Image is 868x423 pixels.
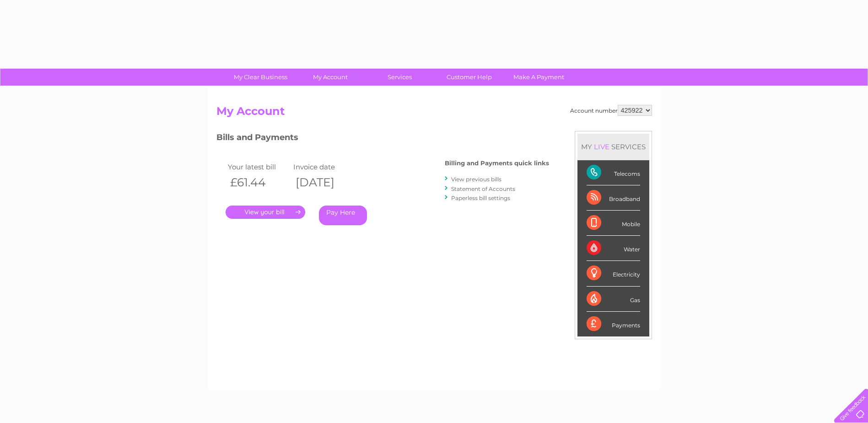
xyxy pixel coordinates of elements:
[451,195,510,201] a: Paperless bill settings
[226,206,305,219] a: .
[587,211,640,236] div: Mobile
[445,160,549,167] h4: Billing and Payments quick links
[501,69,577,86] a: Make A Payment
[587,185,640,211] div: Broadband
[570,105,652,116] div: Account number
[223,69,298,86] a: My Clear Business
[362,69,437,86] a: Services
[431,69,507,86] a: Customer Help
[226,173,291,192] th: £61.44
[587,236,640,261] div: Water
[226,161,291,173] td: Your latest bill
[587,287,640,312] div: Gas
[592,142,611,151] div: LIVE
[291,173,357,192] th: [DATE]
[216,105,652,122] h2: My Account
[451,176,501,183] a: View previous bills
[587,160,640,185] div: Telecoms
[587,261,640,286] div: Electricity
[292,69,368,86] a: My Account
[291,161,357,173] td: Invoice date
[319,206,367,225] a: Pay Here
[587,312,640,336] div: Payments
[216,131,549,147] h3: Bills and Payments
[451,185,515,192] a: Statement of Accounts
[577,134,649,160] div: MY SERVICES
